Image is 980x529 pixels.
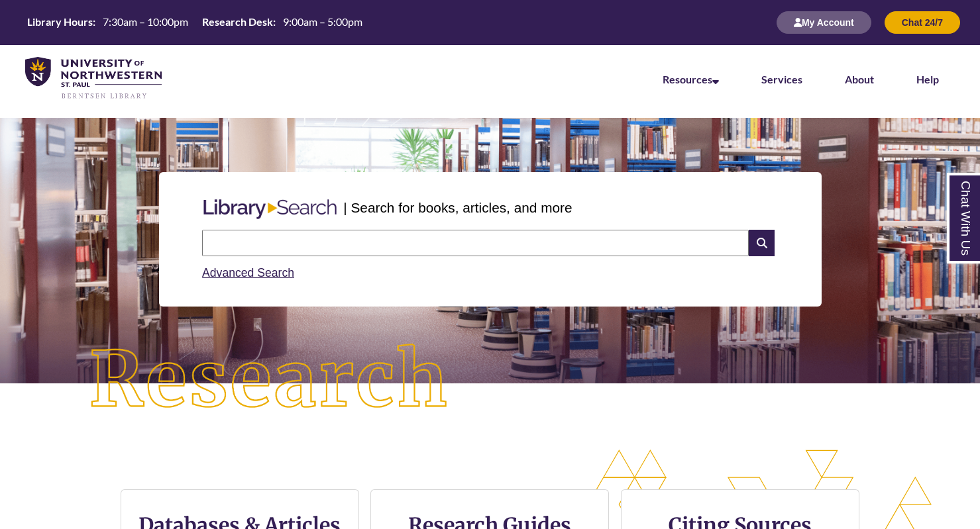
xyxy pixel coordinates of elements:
button: Chat 24/7 [885,11,960,34]
img: UNWSP Library Logo [25,57,162,100]
img: Libary Search [197,194,343,224]
p: | Search for books, articles, and more [343,197,572,218]
span: 7:30am – 10:00pm [103,15,188,28]
th: Research Desk: [197,15,278,29]
a: Chat 24/7 [885,17,960,28]
a: Services [761,73,802,85]
table: Hours Today [22,15,368,29]
th: Library Hours: [22,15,97,29]
span: 9:00am – 5:00pm [283,15,362,28]
a: My Account [777,17,871,28]
a: Help [916,73,939,85]
a: Hours Today [22,15,368,30]
a: Resources [663,73,719,85]
i: Search [749,230,774,256]
a: Advanced Search [202,266,294,279]
img: Research [49,304,490,457]
a: About [845,73,874,85]
button: My Account [777,11,871,34]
